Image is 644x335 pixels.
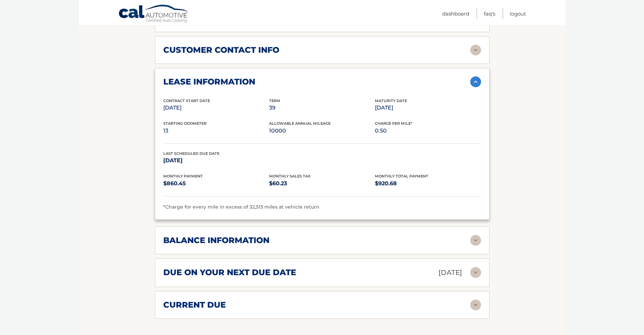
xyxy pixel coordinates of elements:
[269,121,331,126] span: Allowable Annual Mileage
[163,204,319,210] span: *Charge for every mile in excess of 32,513 miles at vehicle return
[470,235,481,246] img: accordion-rest.svg
[375,103,481,113] p: [DATE]
[269,179,375,188] p: $60.23
[375,126,481,136] p: 0.50
[375,179,481,188] p: $920.68
[470,267,481,278] img: accordion-rest.svg
[163,156,269,165] p: [DATE]
[163,45,279,55] h2: customer contact info
[269,126,375,136] p: 10000
[375,121,412,126] span: Charge Per Mile*
[375,98,407,103] span: Maturity Date
[269,174,311,178] span: Monthly Sales Tax
[375,174,428,178] span: Monthly Total Payment
[163,179,269,188] p: $860.45
[163,151,219,156] span: Last Scheduled Due Date
[442,8,469,19] a: Dashboard
[484,8,495,19] a: FAQ's
[163,267,296,278] h2: due on your next due date
[163,174,203,178] span: Monthly Payment
[163,103,269,113] p: [DATE]
[163,300,226,310] h2: current due
[470,76,481,87] img: accordion-active.svg
[510,8,526,19] a: Logout
[269,103,375,113] p: 39
[163,77,255,87] h2: lease information
[163,121,207,126] span: Starting Odometer
[470,45,481,55] img: accordion-rest.svg
[163,98,210,103] span: Contract Start Date
[163,126,269,136] p: 13
[470,300,481,310] img: accordion-rest.svg
[118,4,189,24] a: Cal Automotive
[269,98,280,103] span: Term
[438,267,462,279] p: [DATE]
[163,235,269,245] h2: balance information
